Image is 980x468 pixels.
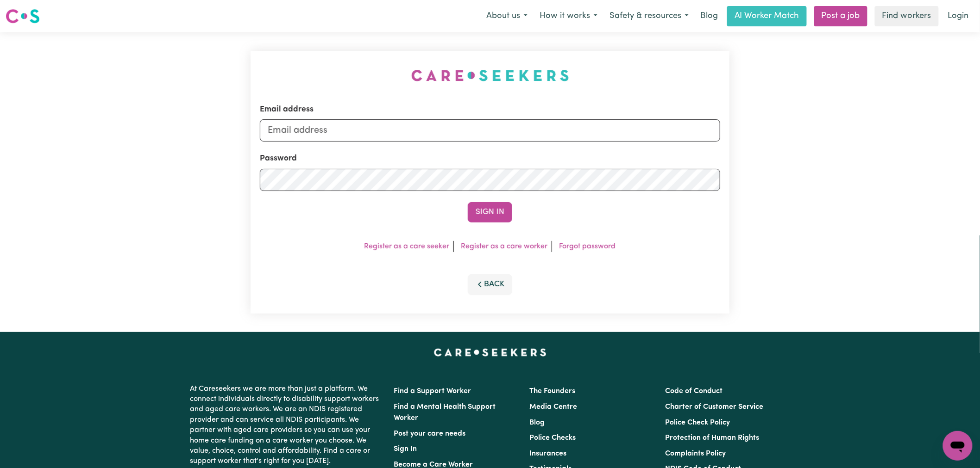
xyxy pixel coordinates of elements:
[468,274,512,295] button: Back
[666,419,730,426] a: Police Check Policy
[534,6,603,26] button: How it works
[666,388,723,395] a: Code of Conduct
[943,431,973,461] iframe: Button to launch messaging window
[942,6,974,26] a: Login
[260,119,720,142] input: Email address
[461,243,548,250] a: Register as a care worker
[434,349,547,356] a: Careseekers home page
[875,6,939,26] a: Find workers
[695,6,723,26] a: Blog
[394,388,471,395] a: Find a Support Worker
[394,403,496,422] a: Find a Mental Health Support Worker
[480,6,534,26] button: About us
[559,243,616,250] a: Forgot password
[529,419,545,426] a: Blog
[6,6,40,27] a: Careseekers logo
[529,388,575,395] a: The Founders
[666,403,764,411] a: Charter of Customer Service
[666,450,726,457] a: Complaints Policy
[727,6,807,26] a: AI Worker Match
[603,6,695,26] button: Safety & resources
[394,445,417,453] a: Sign In
[260,104,314,116] label: Email address
[6,8,40,25] img: Careseekers logo
[364,243,450,250] a: Register as a care seeker
[814,6,867,26] a: Post a job
[529,403,577,411] a: Media Centre
[666,434,760,442] a: Protection of Human Rights
[394,430,465,437] a: Post your care needs
[529,434,576,442] a: Police Checks
[529,450,566,457] a: Insurances
[468,202,512,222] button: Sign In
[260,153,297,165] label: Password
